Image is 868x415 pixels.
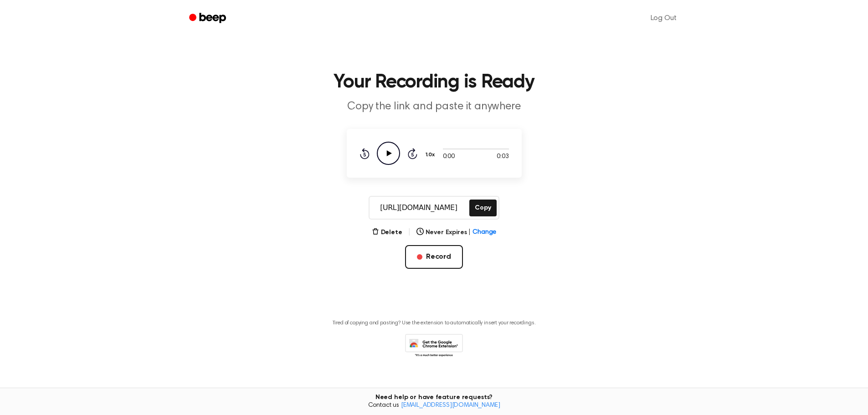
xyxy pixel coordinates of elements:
h1: Your Recording is Ready [201,73,668,92]
button: Delete [372,228,402,237]
button: Never Expires|Change [416,228,497,237]
span: 0:00 [443,152,455,162]
span: | [468,228,471,237]
button: Record [405,245,463,269]
a: Beep [183,10,234,27]
span: 0:03 [497,152,508,162]
span: Contact us [5,402,863,410]
p: Tired of copying and pasting? Use the extension to automatically insert your recordings. [333,320,536,327]
span: | [408,227,411,238]
button: Copy [469,200,496,216]
span: Change [473,228,496,237]
a: Log Out [642,7,686,29]
p: Copy the link and paste it anywhere [259,99,609,114]
a: [EMAIL_ADDRESS][DOMAIN_NAME] [401,402,500,409]
button: 1.0x [425,147,438,163]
